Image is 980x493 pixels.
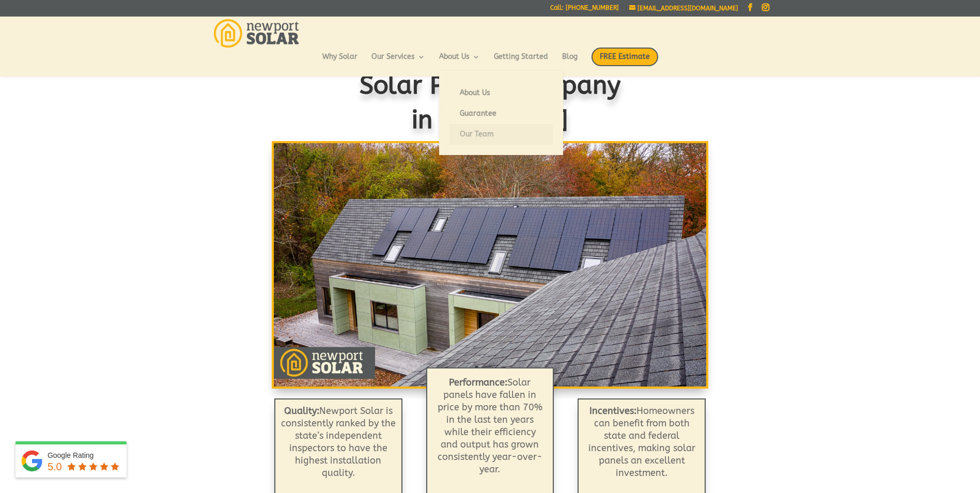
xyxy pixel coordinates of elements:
a: 4 [501,366,505,369]
a: 2 [484,366,487,369]
a: Call: [PHONE_NUMBER] [550,5,619,16]
a: About Us [449,83,553,103]
img: Solar Modules: Roof Mounted [274,143,706,387]
p: Solar panels have fallen in price by more than 70% in the last ten years while their efficiency a... [435,376,546,475]
a: [EMAIL_ADDRESS][DOMAIN_NAME] [629,5,738,12]
span: FREE Estimate [592,48,658,66]
a: Our Services [371,53,425,71]
strong: Incentives: [589,405,636,417]
span: Newport Solar is consistently ranked by the state’s independent inspectors to have the highest in... [281,405,396,479]
a: Getting Started [494,53,548,71]
span: 5.0 [48,461,62,472]
a: Our Team [449,124,553,145]
a: Blog [562,53,578,71]
a: 1 [475,366,478,369]
strong: Quality: [284,405,319,417]
p: Homeowners can benefit from both state and federal incentives, making solar panels an excellent i... [584,405,699,479]
a: Guarantee [449,103,553,124]
a: Why Solar [322,53,357,71]
img: Newport Solar | Solar Energy Optimized. [214,19,299,48]
a: FREE Estimate [592,48,658,76]
a: About Us [439,53,480,71]
a: 3 [492,366,496,369]
div: Google Rating [48,450,121,460]
b: Performance: [449,377,507,388]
